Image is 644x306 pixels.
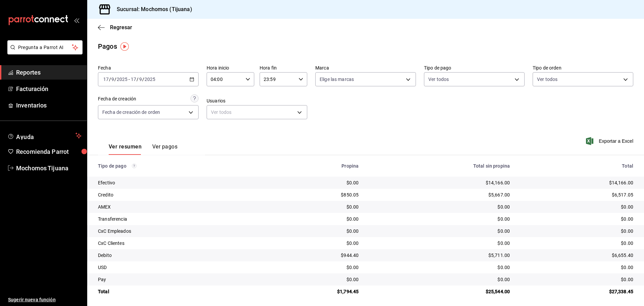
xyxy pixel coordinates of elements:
label: Tipo de pago [424,65,525,70]
span: Ver todos [537,76,557,83]
div: $0.00 [369,204,510,210]
span: / [137,77,139,82]
div: $14,166.00 [521,179,633,186]
span: Inventarios [16,101,82,110]
img: Tooltip marker [120,42,129,51]
div: $0.00 [369,264,510,271]
div: $5,667.00 [369,191,510,198]
div: Total [521,163,633,169]
div: AMEX [98,204,256,210]
span: / [109,77,111,82]
span: Reportes [16,68,82,77]
input: -- [139,77,142,82]
span: Ayuda [16,132,73,140]
label: Fecha [98,65,199,70]
div: Total [98,288,256,295]
span: Mochomos Tijuana [16,164,82,173]
div: $0.00 [267,204,359,210]
label: Hora fin [260,65,307,70]
div: $0.00 [267,228,359,234]
div: $0.00 [267,216,359,222]
button: Regresar [98,24,132,31]
div: $14,166.00 [369,179,510,186]
div: $5,711.00 [369,252,510,259]
h3: Sucursal: Mochomos (Tijuana) [111,5,192,13]
div: Pay [98,276,256,283]
div: Credito [98,191,256,198]
div: CxC Clientes [98,240,256,247]
div: USD [98,264,256,271]
div: $0.00 [369,228,510,234]
div: $1,794.45 [267,288,359,295]
div: $0.00 [521,216,633,222]
div: navigation tabs [109,143,177,155]
input: ---- [116,77,128,82]
input: -- [111,77,114,82]
input: ---- [144,77,156,82]
div: Debito [98,252,256,259]
div: $6,517.05 [521,191,633,198]
div: Transferencia [98,216,256,222]
div: Tipo de pago [98,163,256,169]
div: $0.00 [267,264,359,271]
div: $25,544.00 [369,288,510,295]
input: -- [103,77,109,82]
label: Tipo de orden [533,65,633,70]
div: $0.00 [369,216,510,222]
div: $0.00 [521,264,633,271]
button: Ver resumen [109,143,142,155]
button: Pregunta a Parrot AI [7,40,83,54]
div: $0.00 [267,276,359,283]
button: Exportar a Excel [587,137,633,145]
div: $0.00 [521,228,633,234]
label: Hora inicio [207,65,254,70]
div: $0.00 [521,204,633,210]
div: Ver todos [207,105,307,119]
div: $0.00 [369,276,510,283]
div: Propina [267,163,359,169]
span: Elige las marcas [320,76,354,83]
a: Pregunta a Parrot AI [5,49,83,56]
div: Efectivo [98,179,256,186]
div: $27,338.45 [521,288,633,295]
svg: Los pagos realizados con Pay y otras terminales son montos brutos. [132,164,137,168]
button: open_drawer_menu [74,17,79,23]
span: Facturación [16,84,82,93]
span: Regresar [110,24,132,31]
div: $6,655.40 [521,252,633,259]
div: Pagos [98,41,117,51]
span: / [114,77,116,82]
span: Sugerir nueva función [8,296,82,303]
label: Marca [315,65,416,70]
div: $0.00 [267,240,359,247]
button: Ver pagos [152,143,177,155]
span: Pregunta a Parrot AI [18,44,72,51]
span: Ver todos [428,76,449,83]
div: $850.05 [267,191,359,198]
div: $0.00 [369,240,510,247]
div: $0.00 [521,240,633,247]
div: $0.00 [267,179,359,186]
span: Recomienda Parrot [16,147,82,156]
span: / [142,77,144,82]
div: $0.00 [521,276,633,283]
span: - [128,77,130,82]
span: Fecha de creación de orden [102,109,160,116]
div: $944.40 [267,252,359,259]
div: Fecha de creación [98,95,136,102]
div: CxC Empleados [98,228,256,234]
label: Usuarios [207,98,307,103]
input: -- [130,77,137,82]
div: Total sin propina [369,163,510,169]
